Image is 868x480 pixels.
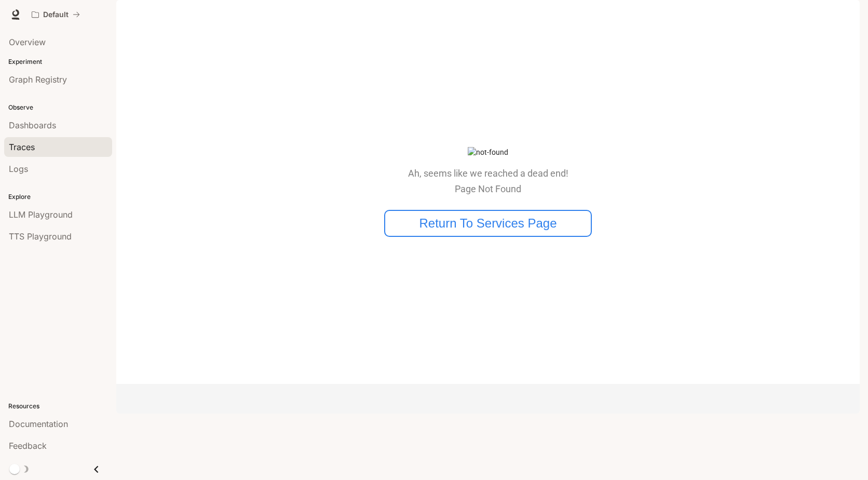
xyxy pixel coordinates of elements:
[384,210,592,237] button: Return To Services Page
[43,10,69,19] p: Default
[408,168,568,179] p: Ah, seems like we reached a dead end!
[468,147,508,158] img: not-found
[27,4,85,25] button: All workspaces
[408,184,568,194] p: Page Not Found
